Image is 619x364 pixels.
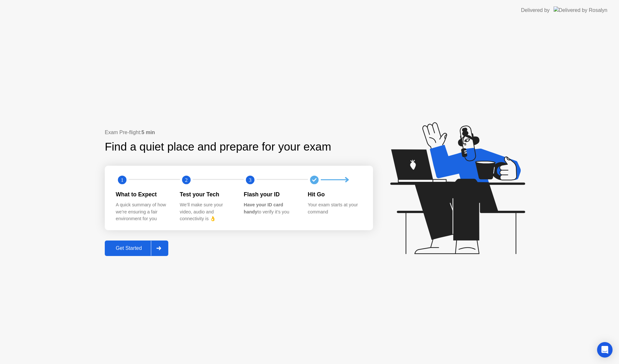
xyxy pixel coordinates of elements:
div: Get Started [107,245,151,251]
div: to verify it’s you [244,202,298,215]
text: 3 [249,177,251,183]
div: Test your Tech [180,190,234,199]
div: We’ll make sure your video, audio and connectivity is 👌 [180,202,234,222]
b: 5 min [142,130,155,135]
div: Hit Go [308,190,362,199]
div: Open Intercom Messenger [597,342,613,358]
div: Find a quiet place and prepare for your exam [105,138,332,155]
b: Have your ID card handy [244,202,283,214]
text: 1 [121,177,123,183]
text: 2 [185,177,187,183]
div: Your exam starts at your command [308,202,362,215]
img: Delivered by Rosalyn [554,6,607,14]
div: Flash your ID [244,190,298,199]
div: Exam Pre-flight: [105,129,373,136]
div: Delivered by [521,6,550,14]
div: What to Expect [116,190,170,199]
div: A quick summary of how we’re ensuring a fair environment for you [116,202,170,222]
button: Get Started [105,241,168,256]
